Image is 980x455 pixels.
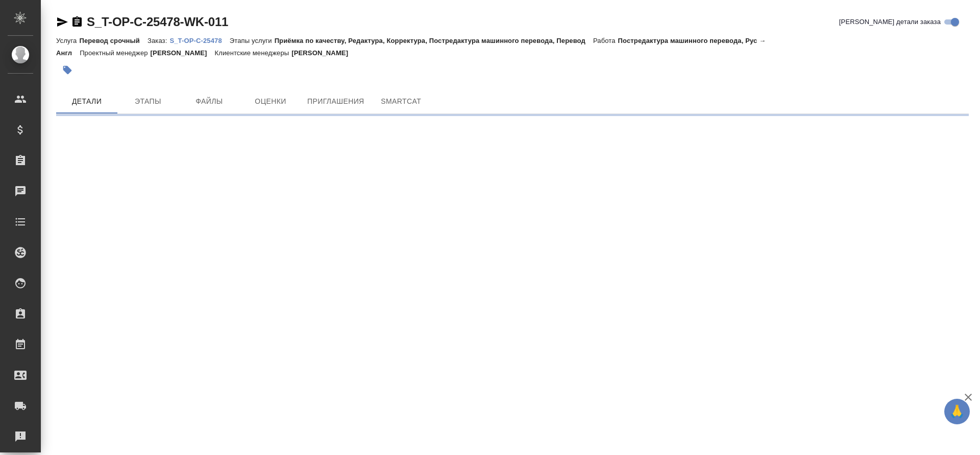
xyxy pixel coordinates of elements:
[246,95,295,108] span: Оценки
[230,37,275,44] p: Этапы услуги
[169,37,229,44] p: S_T-OP-C-25478
[56,16,68,28] button: Скопировать ссылку для ЯМессенджера
[593,37,618,44] p: Работа
[62,95,111,108] span: Детали
[307,95,364,108] span: Приглашения
[215,49,292,57] p: Клиентские менеджеры
[151,49,215,57] p: [PERSON_NAME]
[275,37,593,44] p: Приёмка по качеству, Редактура, Корректура, Постредактура машинного перевода, Перевод
[169,36,229,44] a: S_T-OP-C-25478
[948,401,966,422] span: 🙏
[124,95,173,108] span: Этапы
[87,15,228,29] a: S_T-OP-C-25478-WK-011
[291,49,356,57] p: [PERSON_NAME]
[944,399,970,424] button: 🙏
[80,49,150,57] p: Проектный менеджер
[79,37,148,44] p: Перевод срочный
[56,59,79,81] button: Добавить тэг
[839,17,941,27] span: [PERSON_NAME] детали заказа
[377,95,426,108] span: SmartCat
[185,95,234,108] span: Файлы
[148,37,169,44] p: Заказ:
[56,37,79,44] p: Услуга
[71,16,83,28] button: Скопировать ссылку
